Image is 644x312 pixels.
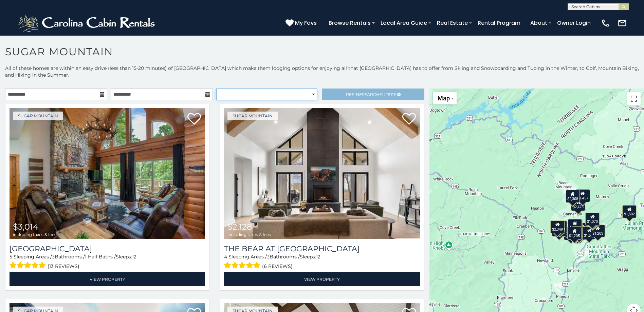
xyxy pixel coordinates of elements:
span: 12 [132,254,136,260]
span: Map [438,95,450,102]
img: phone-regular-white.png [601,18,610,28]
span: including taxes & fees [13,232,56,237]
div: $1,457 [576,189,590,202]
div: $1,566 [582,227,596,239]
img: Grouse Moor Lodge [10,108,205,239]
a: Grouse Moor Lodge $3,014 including taxes & fees [10,108,205,239]
span: 1 Half Baths / [85,254,116,260]
a: Rental Program [474,17,524,29]
span: 4 [224,254,227,260]
img: White-1-2.png [17,13,158,33]
span: (6 reviews) [262,262,293,271]
div: $1,781 [568,219,583,232]
span: $3,014 [13,222,38,232]
div: $1,073 [585,213,600,226]
a: View Property [224,272,420,286]
span: 12 [316,254,320,260]
a: Real Estate [434,17,471,29]
a: View Property [10,272,205,286]
a: Browse Rentals [325,17,374,29]
span: $2,128 [227,222,252,232]
div: $2,473 [571,198,585,211]
a: [GEOGRAPHIC_DATA] [10,244,205,253]
a: The Bear At Sugar Mountain $2,128 including taxes & fees [224,108,420,239]
span: 5 [10,254,12,260]
button: Toggle fullscreen view [627,92,641,105]
a: Sugar Mountain [227,112,278,120]
h3: The Bear At Sugar Mountain [224,244,420,253]
a: Owner Login [554,17,594,29]
span: 3 [267,254,270,260]
h3: Grouse Moor Lodge [10,244,205,253]
div: $1,203 [591,225,605,237]
div: $2,308 [565,190,579,203]
div: $1,710 [586,214,600,227]
span: 3 [52,254,55,260]
a: My Favs [286,19,318,27]
span: including taxes & fees [227,232,271,237]
span: (13 reviews) [48,262,79,271]
div: $1,296 [568,219,582,232]
div: $1,502 [622,205,637,218]
div: Sleeping Areas / Bathrooms / Sleeps: [10,253,205,271]
div: $2,187 [572,226,586,239]
a: RefineSearchFilters [322,89,424,100]
div: $1,205 [567,227,582,240]
div: Sleeping Areas / Bathrooms / Sleeps: [224,253,420,271]
button: Change map style [433,92,457,104]
a: Sugar Mountain [13,112,63,120]
a: The Bear At [GEOGRAPHIC_DATA] [224,244,420,253]
span: Refine Filters [346,92,396,97]
span: Search [362,92,380,97]
img: mail-regular-white.png [618,18,627,28]
a: Local Area Guide [377,17,430,29]
div: $2,349 [550,220,565,233]
a: Add to favorites [402,112,416,126]
a: Add to favorites [187,112,201,126]
img: The Bear At Sugar Mountain [224,108,420,239]
span: My Favs [295,19,317,27]
a: About [527,17,551,29]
